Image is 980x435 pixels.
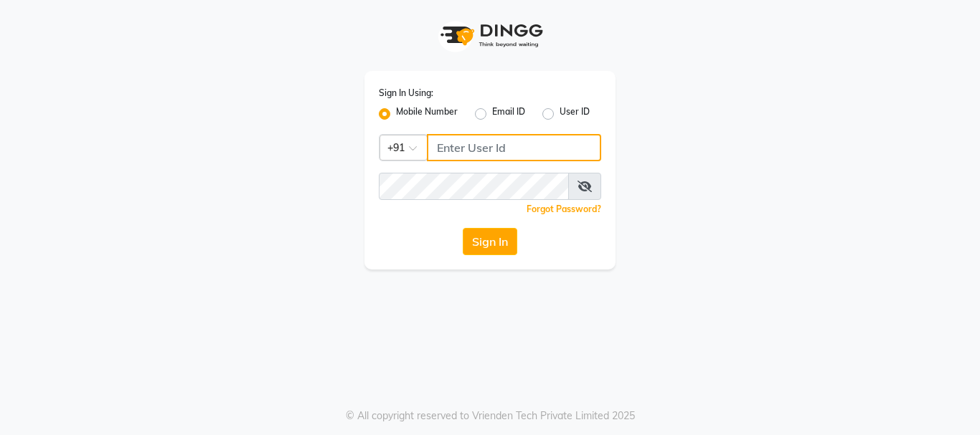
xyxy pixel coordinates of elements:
[379,173,569,200] input: Username
[463,228,517,255] button: Sign In
[492,105,525,123] label: Email ID
[427,134,601,161] input: Username
[560,105,590,123] label: User ID
[379,87,433,100] label: Sign In Using:
[433,14,547,57] img: logo1.svg
[396,105,458,123] label: Mobile Number
[527,204,601,214] a: Forgot Password?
